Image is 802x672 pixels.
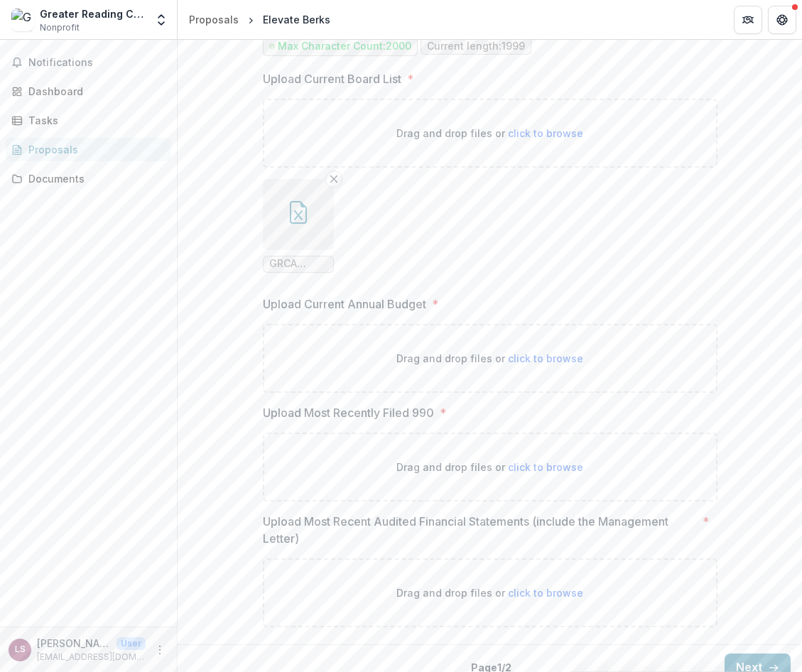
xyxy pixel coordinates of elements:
a: Proposals [183,9,244,30]
div: Proposals [189,12,239,27]
div: Greater Reading Chamber of Commerce and Industry [40,6,146,21]
div: Lucine Sihelnik [15,645,26,654]
p: Drag and drop files or [396,126,583,141]
div: Dashboard [28,84,160,99]
span: Notifications [28,57,166,69]
p: Upload Current Annual Budget [263,296,426,313]
p: Drag and drop files or [396,351,583,366]
a: Dashboard [6,80,171,103]
div: Proposals [28,142,160,157]
span: click to browse [508,587,583,599]
p: Drag and drop files or [396,460,583,475]
span: click to browse [508,461,583,473]
p: User [116,637,146,650]
div: Remove FileGRCA BOD.xlsx [263,179,334,273]
span: click to browse [508,352,583,364]
p: Upload Most Recent Audited Financial Statements (include the Management Letter) [263,513,697,547]
nav: breadcrumb [183,9,336,30]
p: Upload Current Board List [263,70,401,87]
div: Elevate Berks [263,12,330,27]
a: Documents [6,167,171,190]
p: Max Character Count: 2000 [278,40,411,53]
div: Documents [28,171,160,186]
div: Tasks [28,113,160,128]
p: Upload Most Recently Filed 990 [263,404,434,421]
a: Tasks [6,109,171,132]
span: Nonprofit [40,21,80,34]
p: [PERSON_NAME] [37,636,111,651]
img: Greater Reading Chamber of Commerce and Industry [11,9,34,31]
button: Partners [734,6,762,34]
span: click to browse [508,127,583,139]
button: Remove File [325,170,342,188]
p: Current length: 1999 [427,40,525,53]
span: GRCA BOD.xlsx [269,258,327,270]
button: More [151,641,168,659]
a: Proposals [6,138,171,161]
button: Notifications [6,51,171,74]
p: [EMAIL_ADDRESS][DOMAIN_NAME] [37,651,146,663]
p: Drag and drop files or [396,585,583,600]
button: Open entity switcher [151,6,171,34]
button: Get Help [768,6,796,34]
